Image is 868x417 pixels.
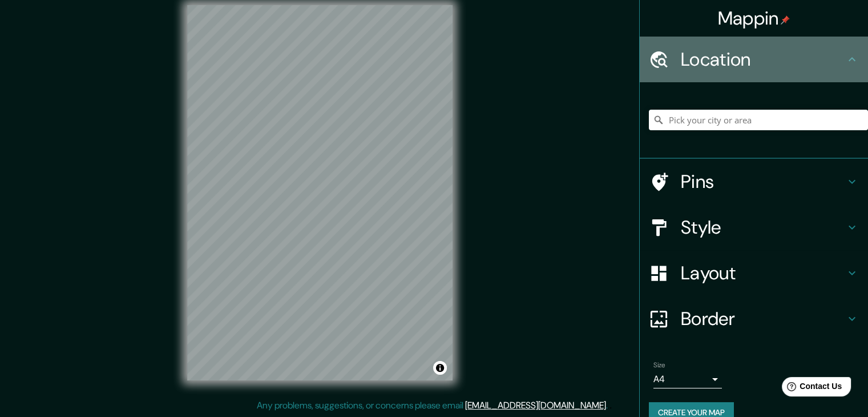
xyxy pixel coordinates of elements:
div: A4 [653,370,722,388]
button: Toggle attribution [433,361,447,375]
div: Style [640,205,868,250]
h4: Layout [681,262,845,284]
h4: Pins [681,170,845,193]
div: . [609,399,612,412]
label: Size [653,360,665,370]
h4: Style [681,216,845,239]
iframe: Help widget launcher [766,372,855,404]
div: Location [640,37,868,82]
input: Pick your city or area [649,110,868,130]
a: [EMAIL_ADDRESS][DOMAIN_NAME] [465,399,606,411]
p: Any problems, suggestions, or concerns please email . [257,399,608,412]
h4: Mappin [718,7,790,30]
h4: Border [681,307,845,330]
img: pin-icon.png [781,15,790,25]
div: Pins [640,159,868,205]
div: Layout [640,250,868,296]
div: Border [640,296,868,342]
canvas: Map [187,5,453,380]
h4: Location [681,48,845,71]
div: . [608,399,609,412]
